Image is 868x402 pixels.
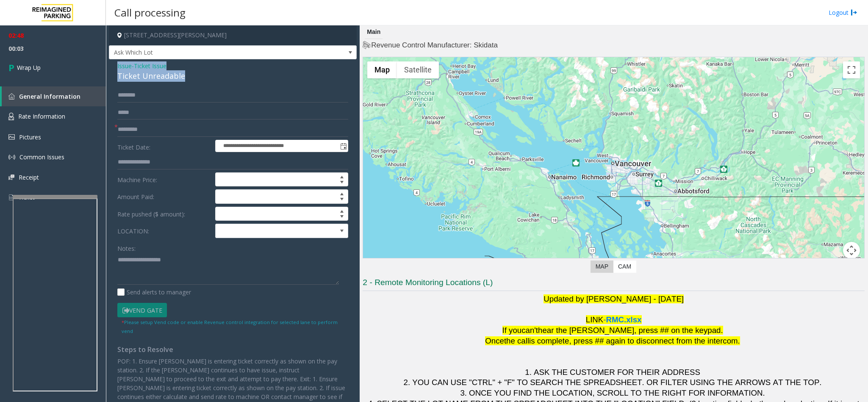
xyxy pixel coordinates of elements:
span: Decrease value [336,180,348,186]
img: logout [851,8,857,17]
a: RMC.xlsx [606,317,642,324]
span: 3. ONCE YOU FIND THE LOCATION, SCROLL TO THE RIGHT FOR INFORMATION. [460,388,765,397]
label: Machine Price: [115,172,213,187]
span: - [132,62,166,70]
h3: 2 - Remote Monitoring Locations (L) [363,277,865,291]
span: LINK [586,315,603,324]
span: Ask Which Lot [109,46,307,59]
img: 'icon' [8,154,15,161]
span: Wrap Up [17,63,41,72]
span: Updated by [PERSON_NAME] - [DATE] [544,294,684,303]
button: Show street map [367,61,397,78]
div: Ticket Unreadable [117,70,348,82]
a: Logout [829,8,857,17]
label: Amount Paid: [115,189,213,204]
button: Vend Gate [117,303,167,317]
label: Send alerts to manager [117,288,191,297]
span: Common Issues [19,153,64,161]
h4: Steps to Resolve [117,346,348,354]
label: Rate pushed ($ amount): [115,207,213,221]
img: 'icon' [8,113,14,120]
span: can't [521,326,538,335]
span: hear the [PERSON_NAME], press ## on the keypad. [538,326,723,335]
span: General Information [19,92,80,100]
span: Increase value [336,190,348,197]
button: Show satellite imagery [397,61,439,78]
span: If you [502,326,522,335]
span: Once [485,336,504,345]
span: Increase value [336,173,348,180]
span: Pictures [19,133,41,141]
button: Toggle fullscreen view [843,61,860,78]
img: Google [365,258,393,269]
img: 'icon' [8,134,15,140]
span: 1. ASK THE CUSTOMER FOR THEIR ADDRESS [525,368,700,377]
span: Rate Information [18,112,65,120]
span: - [603,315,606,324]
label: Map [591,261,613,273]
label: Ticket Date: [115,140,213,152]
a: Open this area in Google Maps (opens a new window) [365,258,393,269]
h3: Call processing [110,2,190,23]
img: 'icon' [8,93,15,100]
span: 2. YOU CAN USE "CTRL" + "F" TO SEARCH THE SPREADSHEET. OR FILTER USING THE ARROWS AT THE TOP. [404,378,822,387]
h4: Revenue Control Manufacturer: Skidata [363,40,865,50]
span: Issue [117,61,132,70]
label: Notes: [117,241,136,253]
span: RMC.xlsx [606,315,642,324]
h4: [STREET_ADDRESS][PERSON_NAME] [109,25,357,45]
img: 'icon' [8,175,14,180]
button: Map camera controls [843,242,860,259]
span: Toggle popup [338,140,348,152]
span: Receipt [19,173,39,181]
small: Please setup Vend code or enable Revenue control integration for selected lane to perform vend [122,319,338,334]
span: Ticket Issue [134,61,166,70]
div: 601 West Cordova Street, Vancouver, BC [608,147,619,163]
div: Main [365,25,383,39]
img: 'icon' [8,194,14,201]
label: LOCATION: [115,224,213,238]
span: Ticket [18,193,35,201]
label: CAM [613,261,636,273]
span: is complete, press ## again to disconnect from the intercom. [529,336,740,345]
span: the call [504,336,529,345]
a: General Information [2,86,106,106]
span: Increase value [336,207,348,214]
span: Decrease value [336,197,348,203]
span: Decrease value [336,214,348,221]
